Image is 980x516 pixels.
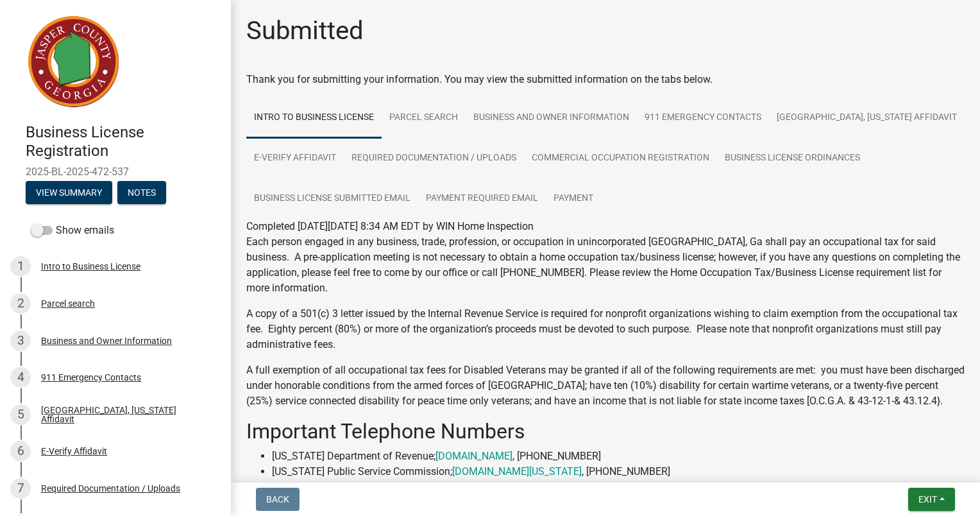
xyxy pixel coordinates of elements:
[246,138,344,179] a: E-Verify Affidavit
[10,367,31,388] div: 4
[246,72,965,87] div: Thank you for submitting your information. You may view the submitted information on the tabs below.
[10,331,31,351] div: 3
[26,181,112,204] button: View Summary
[918,494,937,504] span: Exit
[246,98,382,139] a: Intro to Business License
[546,178,601,219] a: Payment
[246,306,965,352] p: A copy of a 501(c) 3 letter issued by the Internal Revenue Service is required for nonprofit orga...
[117,188,166,198] wm-modal-confirm: Notes
[117,181,166,204] button: Notes
[256,488,300,511] button: Back
[452,465,582,477] a: [DOMAIN_NAME][US_STATE]
[31,223,114,238] label: Show emails
[41,484,180,493] div: Required Documentation / Uploads
[382,98,466,139] a: Parcel search
[26,188,112,198] wm-modal-confirm: Summary
[10,256,31,277] div: 1
[246,220,534,232] span: Completed [DATE][DATE] 8:34 AM EDT by WIN Home Inspection
[41,373,141,382] div: 911 Emergency Contacts
[246,178,418,219] a: Business License Submitted Email
[26,166,205,178] span: 2025-BL-2025-472-537
[435,450,512,462] a: [DOMAIN_NAME]
[272,464,965,479] li: [US_STATE] Public Service Commission; , [PHONE_NUMBER]
[272,449,965,464] li: [US_STATE] Department of Revenue; , [PHONE_NUMBER]
[26,123,221,160] h4: Business License Registration
[10,404,31,425] div: 5
[41,262,140,271] div: Intro to Business License
[26,13,122,110] img: Jasper County, Georgia
[246,419,965,443] h2: Important Telephone Numbers
[41,336,172,345] div: Business and Owner Information
[41,299,95,308] div: Parcel search
[246,234,965,296] p: Each person engaged in any business, trade, profession, or occupation in unincorporated [GEOGRAPH...
[10,441,31,461] div: 6
[637,98,769,139] a: 911 Emergency Contacts
[418,178,546,219] a: Payment Required Email
[466,98,637,139] a: Business and Owner Information
[266,494,289,504] span: Back
[246,15,364,46] h1: Submitted
[717,138,868,179] a: Business License Ordinances
[246,363,965,409] p: A full exemption of all occupational tax fees for Disabled Veterans may be granted if all of the ...
[524,138,717,179] a: Commercial Occupation Registration
[344,138,524,179] a: Required Documentation / Uploads
[10,478,31,499] div: 7
[41,406,210,424] div: [GEOGRAPHIC_DATA], [US_STATE] Affidavit
[41,447,107,456] div: E-Verify Affidavit
[908,488,955,511] button: Exit
[10,293,31,314] div: 2
[769,98,965,139] a: [GEOGRAPHIC_DATA], [US_STATE] Affidavit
